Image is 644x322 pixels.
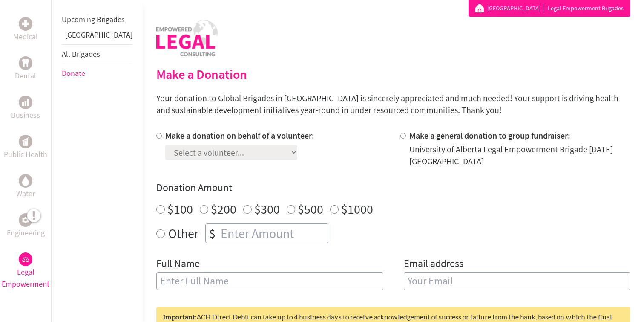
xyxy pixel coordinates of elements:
[409,143,631,167] div: University of Alberta Legal Empowerment Brigade [DATE] [GEOGRAPHIC_DATA]
[62,29,132,44] li: Greece
[298,201,323,217] label: $500
[4,135,47,160] a: Public HealthPublic Health
[22,137,29,146] img: Public Health
[156,67,630,82] h2: Make a Donation
[13,17,38,43] a: MedicalMedical
[62,64,132,83] li: Donate
[16,174,35,200] a: WaterWater
[22,99,29,106] img: Business
[404,272,631,290] input: Your Email
[22,217,29,223] img: Engineering
[341,201,373,217] label: $1000
[2,266,49,290] p: Legal Empowerment
[409,130,570,141] label: Make a general donation to group fundraiser:
[19,213,32,227] div: Engineering
[19,56,32,70] div: Dental
[13,31,38,43] p: Medical
[62,15,125,24] a: Upcoming Brigades
[11,96,40,121] a: BusinessBusiness
[19,135,32,148] div: Public Health
[62,10,132,29] li: Upcoming Brigades
[163,314,196,321] strong: Important:
[7,227,45,239] p: Engineering
[19,174,32,188] div: Water
[62,49,100,59] a: All Brigades
[2,252,49,290] a: Legal EmpowermentLegal Empowerment
[487,4,544,12] a: [GEOGRAPHIC_DATA]
[156,20,218,56] img: logo-human-rights.png
[156,257,200,272] label: Full Name
[404,257,463,272] label: Email address
[65,30,132,40] a: [GEOGRAPHIC_DATA]
[15,56,36,82] a: DentalDental
[254,201,280,217] label: $300
[475,4,624,12] div: Legal Empowerment Brigades
[168,223,198,243] label: Other
[165,130,314,141] label: Make a donation on behalf of a volunteer:
[22,176,29,186] img: Water
[206,224,219,243] div: $
[19,96,32,109] div: Business
[167,201,193,217] label: $100
[16,188,35,200] p: Water
[219,224,328,243] input: Enter Amount
[11,109,40,121] p: Business
[4,148,47,160] p: Public Health
[15,70,36,82] p: Dental
[156,272,383,290] input: Enter Full Name
[22,20,29,27] img: Medical
[62,44,132,64] li: All Brigades
[19,252,32,266] div: Legal Empowerment
[62,68,85,78] a: Donate
[22,59,29,67] img: Dental
[22,257,29,262] img: Legal Empowerment
[7,213,45,239] a: EngineeringEngineering
[156,181,630,194] h4: Donation Amount
[19,17,32,31] div: Medical
[156,92,630,116] p: Your donation to Global Brigades in [GEOGRAPHIC_DATA] is sincerely appreciated and much needed! Y...
[211,201,236,217] label: $200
